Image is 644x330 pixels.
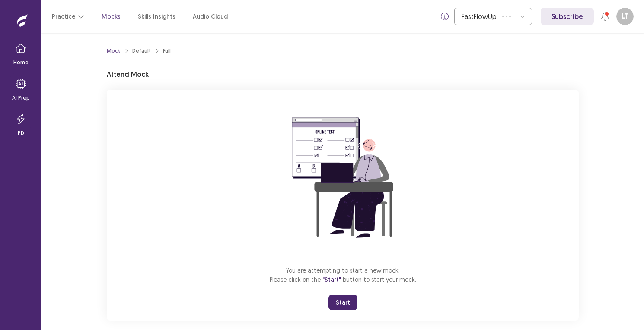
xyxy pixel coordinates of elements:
[322,276,341,283] span: "Start"
[462,8,498,25] div: FastFlowUp
[265,100,421,255] img: attend-mock
[12,94,30,102] p: AI Prep
[437,9,453,24] button: info
[163,47,171,55] div: Full
[102,12,121,21] a: Mocks
[107,69,149,79] p: Attend Mock
[193,12,228,21] a: Audio Cloud
[107,47,120,55] a: Mock
[328,295,357,310] button: Start
[107,47,171,55] nav: breadcrumb
[13,59,29,66] p: Home
[132,47,151,55] div: Default
[52,9,84,24] button: Practice
[616,8,634,25] button: LT
[541,8,594,25] a: Subscribe
[18,129,24,137] p: PD
[270,266,416,284] p: You are attempting to start a new mock. Please click on the button to start your mock.
[138,12,175,21] a: Skills Insights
